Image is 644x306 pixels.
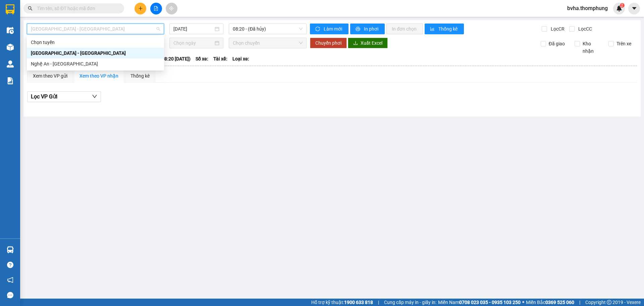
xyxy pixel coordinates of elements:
[356,27,361,32] span: printer
[28,6,33,11] span: search
[526,299,574,306] span: Miền Bắc
[344,300,373,305] strong: 1900 633 818
[31,24,160,34] span: Hà Nội - Nghệ An
[364,25,379,33] span: In phơi
[562,4,613,12] span: bvha.thomphung
[135,3,146,14] button: plus
[384,299,436,306] span: Cung cấp máy in - giấy in:
[31,39,160,46] div: Chọn tuyến
[579,299,580,306] span: |
[378,299,379,306] span: |
[425,24,464,34] button: bar-chartThống kê
[166,3,177,14] button: aim
[386,24,423,34] button: In đơn chọn
[27,37,164,48] div: Chọn tuyến
[576,25,593,33] span: Lọc CC
[580,40,603,55] span: Kho nhận
[616,5,622,11] img: icon-new-feature
[138,6,143,11] span: plus
[310,24,348,34] button: syncLàm mới
[31,60,160,68] div: Nghệ An - [GEOGRAPHIC_DATA]
[233,38,303,48] span: Chọn chuyến
[37,5,116,12] input: Tìm tên, số ĐT hoặc mã đơn
[7,246,14,253] img: warehouse-icon
[27,48,164,58] div: Hà Nội - Nghệ An
[169,6,174,11] span: aim
[7,44,14,51] img: warehouse-icon
[620,3,625,8] sup: 2
[315,27,321,32] span: sync
[546,40,568,47] span: Đã giao
[310,38,347,48] button: Chuyển phơi
[130,72,150,80] div: Thống kê
[213,55,227,62] span: Tài xế:
[27,58,164,69] div: Nghệ An - Hà Nội
[324,25,343,33] span: Làm mới
[7,262,13,268] span: question-circle
[142,55,191,62] span: Chuyến: (08:20 [DATE])
[232,55,249,62] span: Loại xe:
[7,60,14,68] img: warehouse-icon
[438,25,459,33] span: Thống kê
[545,300,574,305] strong: 0369 525 060
[459,300,521,305] strong: 0708 023 035 - 0935 103 250
[522,301,524,304] span: ⚪️
[79,72,118,80] div: Xem theo VP nhận
[27,91,101,102] button: Lọc VP Gửi
[31,49,160,57] div: [GEOGRAPHIC_DATA] - [GEOGRAPHIC_DATA]
[621,3,623,8] span: 2
[7,27,14,34] img: warehouse-icon
[430,27,436,32] span: bar-chart
[607,300,611,305] span: copyright
[31,92,57,101] span: Lọc VP Gửi
[7,292,13,298] span: message
[7,277,13,283] span: notification
[92,94,97,99] span: down
[233,24,303,34] span: 08:20 - (Đã hủy)
[150,3,162,14] button: file-add
[173,25,213,33] input: 14/10/2025
[33,72,67,80] div: Xem theo VP gửi
[631,5,637,11] span: caret-down
[173,39,213,47] input: Chọn ngày
[196,55,208,62] span: Số xe:
[348,38,388,48] button: downloadXuất Excel
[154,6,158,11] span: file-add
[438,299,521,306] span: Miền Nam
[7,77,14,84] img: solution-icon
[548,25,566,33] span: Lọc CR
[6,4,14,14] img: logo-vxr
[350,24,385,34] button: printerIn phơi
[628,3,640,14] button: caret-down
[614,40,634,47] span: Trên xe
[311,299,373,306] span: Hỗ trợ kỹ thuật:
